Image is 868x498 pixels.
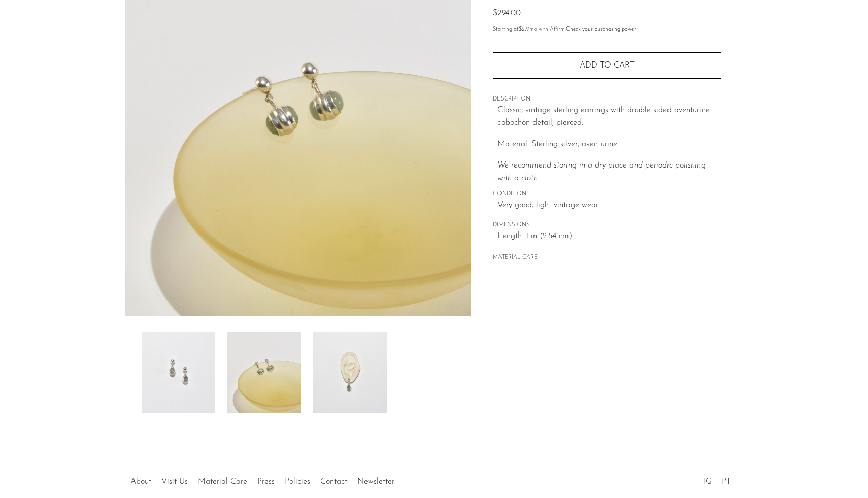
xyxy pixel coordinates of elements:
[130,478,151,486] a: About
[257,478,275,486] a: Press
[493,25,721,35] p: Starting at /mo with Affirm.
[285,478,310,486] a: Policies
[519,27,527,32] span: $27
[493,52,721,79] button: Add to cart
[497,104,721,130] p: Classic, vintage sterling earrings with double sided aventurine cabochon detail, pierced.
[198,478,247,486] a: Material Care
[704,478,712,486] a: IG
[493,221,721,230] span: DIMENSIONS
[698,470,736,489] ul: Social Medias
[493,95,721,104] span: DESCRIPTION
[497,230,721,243] span: Length: 1 in (2.54 cm)
[493,9,521,17] span: $294.00
[493,190,721,199] span: CONDITION
[142,332,215,413] img: Sterling Aventurine Earrings
[493,254,538,262] button: MATERIAL CARE
[566,27,636,32] a: Check your purchasing power - Learn more about Affirm Financing (opens in modal)
[320,478,347,486] a: Contact
[722,478,731,486] a: PT
[580,61,635,71] span: Add to cart
[497,161,706,183] i: We recommend storing in a dry place and periodic polishing with a cloth.
[125,470,399,489] ul: Quick links
[497,199,721,212] span: Very good; light vintage wear.
[161,478,188,486] a: Visit Us
[227,332,301,413] img: Sterling Aventurine Earrings
[313,332,387,413] img: Sterling Aventurine Earrings
[497,138,721,151] p: Material: Sterling silver, aventurine.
